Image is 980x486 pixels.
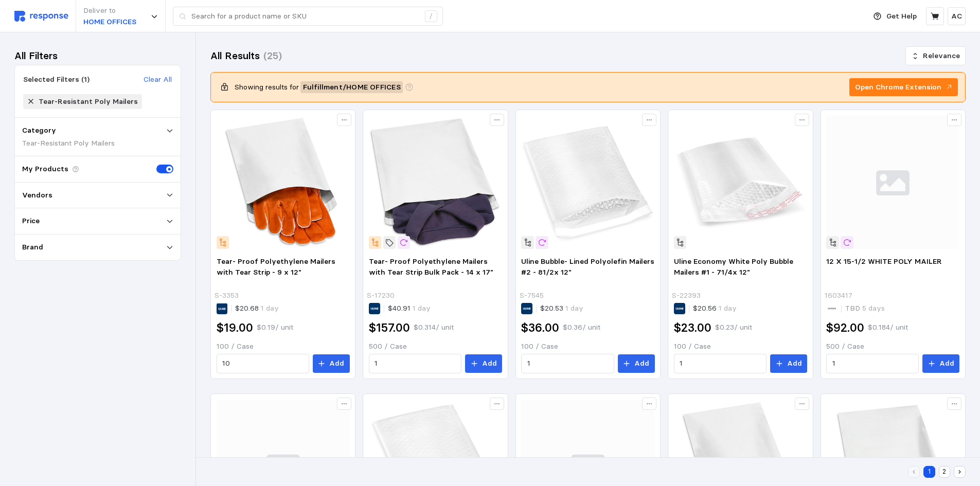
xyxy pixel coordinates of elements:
[948,7,966,25] button: AC
[951,11,962,22] p: AC
[215,290,239,301] p: S-3353
[867,7,923,26] button: Get Help
[367,290,395,301] p: S-17230
[411,303,431,313] span: 1 day
[22,125,56,136] p: Category
[521,320,559,336] h2: $36.00
[680,354,760,373] input: Qty
[22,164,68,175] p: My Products
[939,466,951,478] button: 2
[787,358,802,369] p: Add
[217,115,350,248] img: S-3353
[860,303,885,313] span: 5 days
[210,49,260,63] h3: All Results
[369,115,502,248] img: S-17230
[217,320,253,336] h2: $19.00
[217,257,335,277] span: Tear- Proof Polyethylene Mailers with Tear Strip - 9 x 12"
[217,341,350,352] p: 100 / Case
[674,257,793,277] span: Uline Economy White Poly Bubble Mailers #1 - 71/4x 12"
[693,303,737,314] p: $20.56
[825,290,852,301] p: 1603417
[22,138,173,149] div: Tear-Resistant Poly Mailers
[14,49,58,63] h3: All Filters
[191,7,419,26] input: Search for a product name or SKU
[520,290,544,301] p: S-7545
[369,341,502,352] p: 500 / Case
[845,303,885,314] p: TBD
[849,78,958,97] button: Open Chrome Extension
[923,466,935,478] button: 1
[674,341,807,352] p: 100 / Case
[303,82,401,93] span: Fulfillment / HOME OFFICES
[527,354,608,373] input: Qty
[521,115,654,248] img: S-7545
[83,16,136,28] p: HOME OFFICES
[905,46,966,66] button: Relevance
[674,320,711,336] h2: $23.00
[618,354,655,373] button: Add
[826,341,959,352] p: 500 / Case
[14,11,68,22] img: svg%3e
[39,96,138,107] div: Tear-Resistant Poly Mailers
[329,358,344,369] p: Add
[375,354,455,373] input: Qty
[144,74,172,85] p: Clear All
[855,82,941,93] p: Open Chrome Extension
[717,303,737,313] span: 1 day
[832,354,913,373] input: Qty
[263,49,282,63] h3: (25)
[672,290,701,301] p: S-22393
[222,354,303,373] input: Qty
[826,257,942,266] span: 12 X 15-1/2 WHITE POLY MAILER
[886,11,917,22] p: Get Help
[465,354,502,373] button: Add
[425,10,437,23] div: /
[482,358,497,369] p: Add
[313,354,350,373] button: Add
[369,257,493,277] span: Tear- Proof Polyethylene Mailers with Tear Strip Bulk Pack - 14 x 17"
[521,257,654,277] span: Uline Bubble- Lined Polyolefin Mailers #2 - 81/2x 12"
[939,358,954,369] p: Add
[922,354,959,373] button: Add
[83,5,136,16] p: Deliver to
[143,74,172,86] button: Clear All
[235,82,299,93] p: Showing results for
[826,115,959,248] img: svg%3e
[22,242,43,253] p: Brand
[235,303,279,314] p: $20.68
[634,358,649,369] p: Add
[521,341,654,352] p: 100 / Case
[23,74,90,85] div: Selected Filters (1)
[826,320,864,336] h2: $92.00
[22,215,40,227] p: Price
[257,322,293,333] p: $0.19 / unit
[674,115,807,248] img: S-22393
[770,354,807,373] button: Add
[868,322,908,333] p: $0.184 / unit
[923,50,960,62] p: Relevance
[259,303,279,313] span: 1 day
[388,303,431,314] p: $40.91
[22,190,52,201] p: Vendors
[540,303,583,314] p: $20.53
[715,322,752,333] p: $0.23 / unit
[563,322,600,333] p: $0.36 / unit
[563,303,583,313] span: 1 day
[369,320,410,336] h2: $157.00
[414,322,454,333] p: $0.314 / unit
